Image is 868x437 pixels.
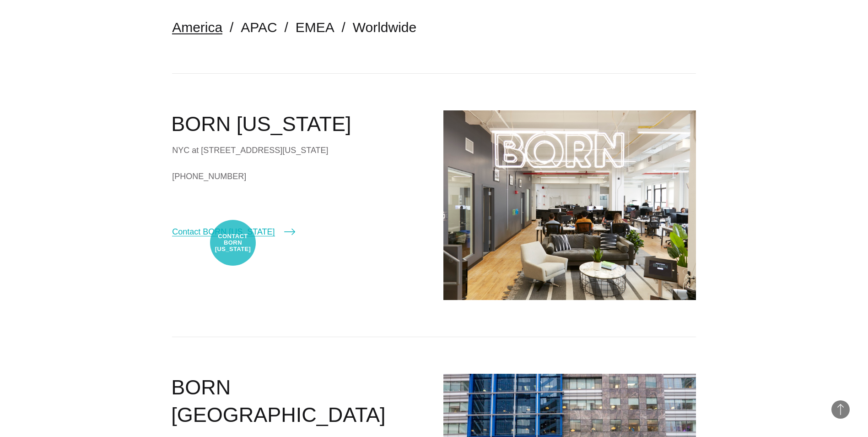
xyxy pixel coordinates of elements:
[171,110,425,138] h2: BORN [US_STATE]
[172,225,295,238] a: Contact BORN [US_STATE]
[831,400,850,419] button: Back to Top
[296,20,334,35] a: EMEA
[353,20,417,35] a: Worldwide
[172,20,222,35] a: America
[171,374,425,429] h2: BORN [GEOGRAPHIC_DATA]
[172,169,425,183] a: [PHONE_NUMBER]
[172,143,425,157] div: NYC at [STREET_ADDRESS][US_STATE]
[241,20,277,35] a: APAC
